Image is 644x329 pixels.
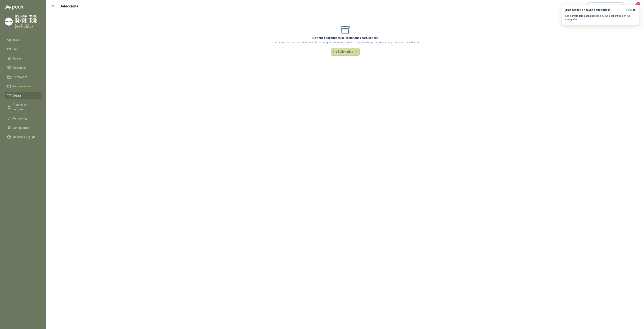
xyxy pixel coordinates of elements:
a: Chat [5,45,41,53]
p: FERRETERIA [PERSON_NAME] [15,24,41,29]
span: Licitaciones [12,75,27,79]
img: Company Logo [5,18,13,25]
a: Manuales y ayuda [5,133,41,141]
span: Cotizar [12,93,22,98]
a: Tareas [5,55,41,62]
h2: Selecciona [60,3,78,9]
a: Inicio [5,36,41,44]
a: Solicitudes [5,64,41,72]
img: Logo peakr [5,5,25,10]
span: Manuales y ayuda [12,135,35,139]
span: Inicio [12,38,19,42]
span: Remisiones [12,116,27,121]
a: Órdenes de Compra [5,101,41,113]
span: Negociaciones [12,84,31,88]
span: Tareas [12,56,21,61]
span: Configuración [12,126,30,130]
a: Licitaciones [5,73,41,81]
p: Los compradores han publicado nuevas solicitudes en tus categorías. [565,14,636,21]
p: No tienes solicitudes seleccionadas para cotizar [271,36,419,40]
button: ¡Has recibido nuevas solicitudes!ahora Los compradores han publicado nuevas solicitudes en tus ca... [562,5,639,25]
span: Chat [12,47,19,51]
span: Órdenes de Compra [12,103,38,111]
p: En esta sección, encontrarás las solicitudes que has seleccionado, organizadas por comprador y di... [271,40,419,45]
p: [PERSON_NAME] [PERSON_NAME] [PERSON_NAME] [15,15,41,23]
span: Solicitudes [12,66,26,70]
a: Negociaciones [5,82,41,90]
button: Cargar cotizaciones [587,2,624,10]
button: Ir a Solicitudes [331,48,360,56]
h3: ¡Has recibido nuevas solicitudes! [565,8,624,12]
button: 2 [632,3,639,10]
a: Configuración [5,124,41,132]
a: Remisiones [5,115,41,122]
span: 2 [636,2,640,6]
span: ahora [626,8,633,12]
a: Cotizar [5,92,41,99]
